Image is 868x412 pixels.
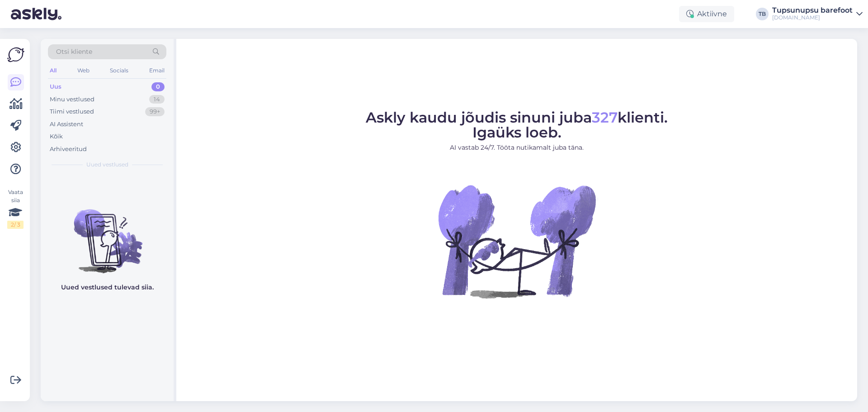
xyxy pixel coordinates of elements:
[149,95,165,104] div: 14
[151,82,165,91] div: 0
[56,47,92,57] span: Otsi kliente
[50,95,94,104] div: Minu vestlused
[50,132,63,141] div: Kõik
[435,160,598,322] img: No Chat active
[772,14,853,21] div: [DOMAIN_NAME]
[679,6,734,22] div: Aktiivne
[50,82,61,91] div: Uus
[145,107,165,116] div: 99+
[7,46,24,63] img: Askly Logo
[147,65,166,76] div: Email
[86,161,128,169] span: Uued vestlused
[756,8,769,20] div: TB
[41,193,174,275] img: No chats
[592,109,618,126] span: 327
[50,107,94,116] div: Tiimi vestlused
[7,188,24,229] div: Vaata siia
[772,7,863,21] a: Tupsunupsu barefoot[DOMAIN_NAME]
[50,120,83,129] div: AI Assistent
[772,7,853,14] div: Tupsunupsu barefoot
[61,283,154,292] p: Uued vestlused tulevad siia.
[50,145,87,154] div: Arhiveeritud
[75,65,91,76] div: Web
[108,65,130,76] div: Socials
[7,221,24,229] div: 2 / 3
[48,65,58,76] div: All
[366,143,668,152] p: AI vastab 24/7. Tööta nutikamalt juba täna.
[366,109,668,141] span: Askly kaudu jõudis sinuni juba klienti. Igaüks loeb.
